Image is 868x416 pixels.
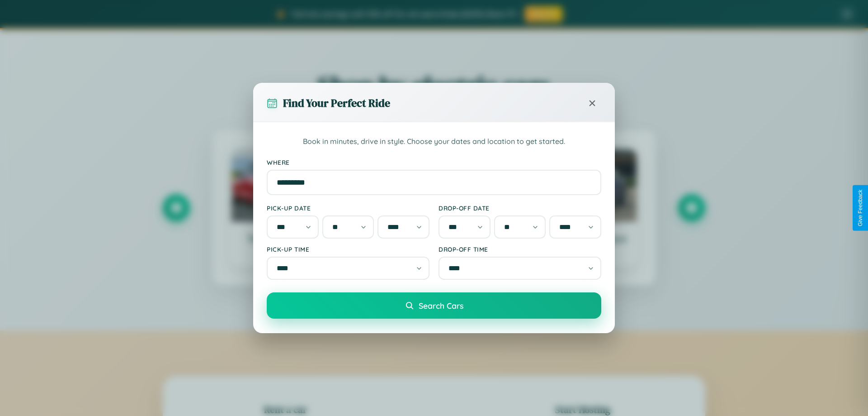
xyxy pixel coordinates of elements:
label: Where [267,158,601,166]
p: Book in minutes, drive in style. Choose your dates and location to get started. [267,136,601,148]
label: Pick-up Date [267,204,429,212]
label: Drop-off Date [439,204,601,212]
h3: Find Your Perfect Ride [283,96,390,110]
label: Pick-up Time [267,245,429,253]
label: Drop-off Time [439,245,601,253]
button: Search Cars [267,292,601,319]
span: Search Cars [419,301,463,311]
